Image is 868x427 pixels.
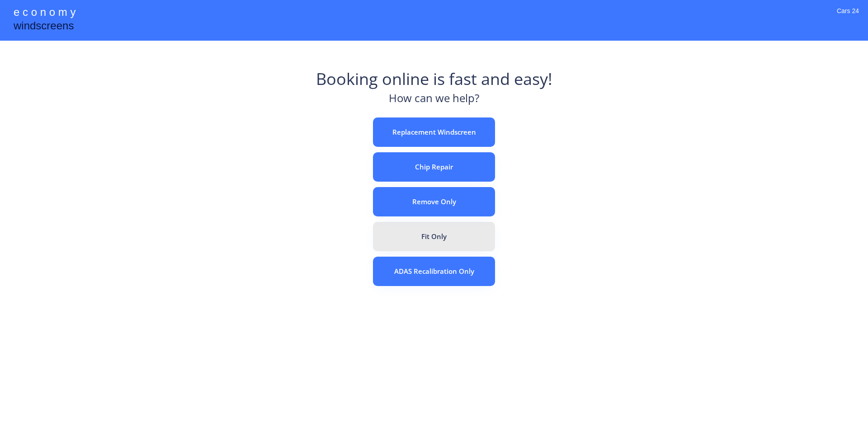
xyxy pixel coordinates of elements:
[373,222,495,251] button: Fit Only
[373,187,495,216] button: Remove Only
[373,117,495,147] button: Replacement Windscreen
[389,90,479,111] div: How can we help?
[14,18,74,36] div: windscreens
[373,257,495,286] button: ADAS Recalibration Only
[837,7,859,27] div: Cars 24
[14,5,75,22] div: e c o n o m y
[373,152,495,182] button: Chip Repair
[316,68,552,90] div: Booking online is fast and easy!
